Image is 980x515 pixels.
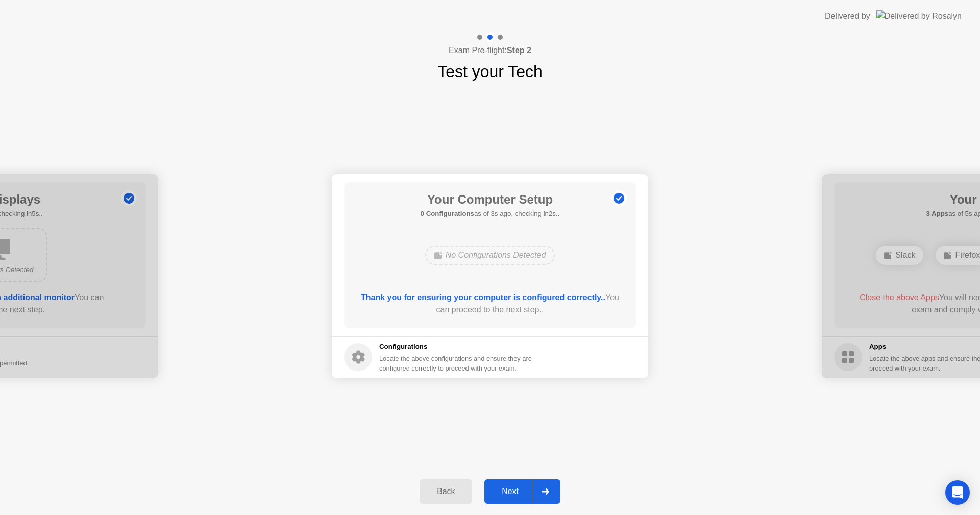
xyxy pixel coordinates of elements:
button: Back [420,479,472,504]
h5: Configurations [379,341,534,352]
h1: Your Computer Setup [421,190,560,209]
b: 0 Configurations [421,210,474,217]
div: Next [487,487,533,496]
b: Step 2 [507,46,531,55]
button: Next [484,479,560,504]
div: Open Intercom Messenger [945,480,970,505]
div: Delivered by [825,10,870,22]
div: No Configurations Detected [425,246,555,265]
h4: Exam Pre-flight: [449,44,531,57]
h1: Test your Tech [437,59,543,84]
b: Thank you for ensuring your computer is configured correctly.. [361,293,605,302]
div: You can proceed to the next step.. [359,291,622,316]
div: Locate the above configurations and ensure they are configured correctly to proceed with your exam. [379,354,534,373]
img: Delivered by Rosalyn [876,10,962,22]
div: Back [423,487,469,496]
h5: as of 3s ago, checking in2s.. [421,209,560,219]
